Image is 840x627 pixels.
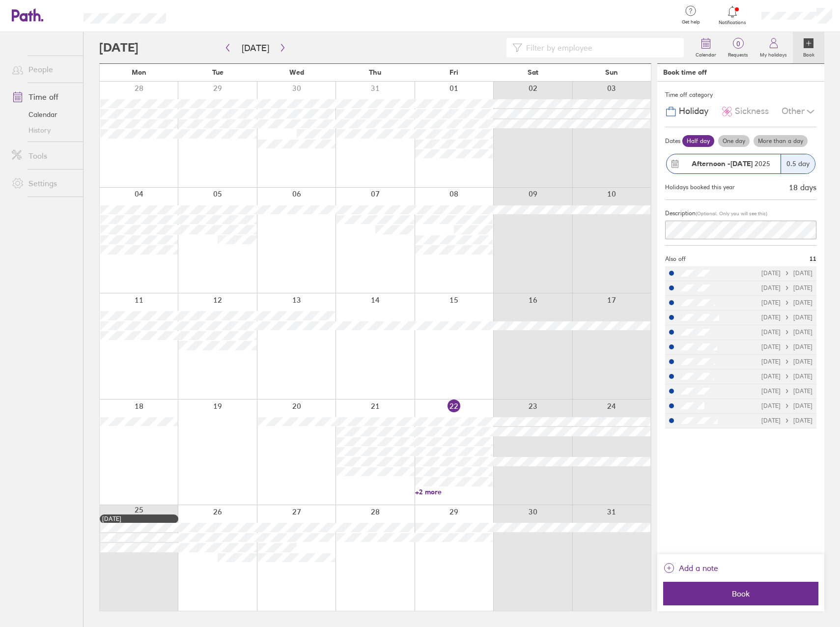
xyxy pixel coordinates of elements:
div: [DATE] [DATE] [761,329,812,336]
a: Settings [4,173,83,193]
a: Calendar [4,107,83,122]
div: Other [782,102,816,121]
span: Also off [665,256,686,262]
a: History [4,122,83,138]
span: (Optional. Only you will see this) [696,210,767,217]
div: [DATE] [DATE] [761,299,812,306]
label: Calendar [690,49,722,58]
a: Calendar [690,32,722,63]
label: One day [718,135,750,147]
div: [DATE] [DATE] [761,270,812,277]
span: Get help [675,19,707,25]
span: Sickness [735,106,769,116]
a: Time off [4,87,83,107]
div: [DATE] [DATE] [761,343,812,350]
div: [DATE] [DATE] [761,402,812,409]
span: 11 [810,256,816,262]
span: Wed [289,68,304,76]
span: Sat [528,68,538,76]
span: Mon [132,68,146,76]
button: [DATE] [234,40,277,56]
button: Add a note [663,560,718,576]
button: Book [663,582,818,605]
strong: [DATE] [730,159,753,168]
span: Holiday [679,106,708,116]
div: Time off category [665,87,816,102]
a: My holidays [754,32,793,63]
div: Holidays booked this year [665,184,735,191]
div: [DATE] [DATE] [761,358,812,365]
a: 0Requests [722,32,754,63]
span: Book [670,589,812,598]
div: [DATE] [DATE] [761,388,812,395]
div: [DATE] [DATE] [761,373,812,380]
div: [DATE] [DATE] [761,417,812,424]
label: My holidays [754,49,793,58]
div: 0.5 day [781,154,815,173]
span: Thu [369,68,381,76]
a: Notifications [717,5,749,26]
div: [DATE] [102,515,176,522]
a: Tools [4,146,83,166]
label: Half day [682,135,714,147]
span: Sun [605,68,618,76]
span: Dates [665,138,680,144]
input: Filter by employee [522,38,678,57]
a: People [4,59,83,79]
div: [DATE] [DATE] [761,314,812,321]
div: [DATE] [DATE] [761,285,812,291]
div: 18 days [789,183,816,192]
span: Add a note [679,560,718,576]
span: Tue [212,68,224,76]
span: 0 [722,40,754,48]
a: Book [793,32,824,63]
div: Book time off [663,68,707,76]
a: +2 more [415,487,493,496]
button: Afternoon -[DATE] 20250.5 day [665,149,816,179]
span: Fri [449,68,458,76]
strong: Afternoon - [692,159,730,168]
label: Book [797,49,820,58]
span: Description [665,209,696,217]
span: Notifications [717,20,749,26]
label: Requests [722,49,754,58]
span: 2025 [692,160,770,168]
label: More than a day [754,135,808,147]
